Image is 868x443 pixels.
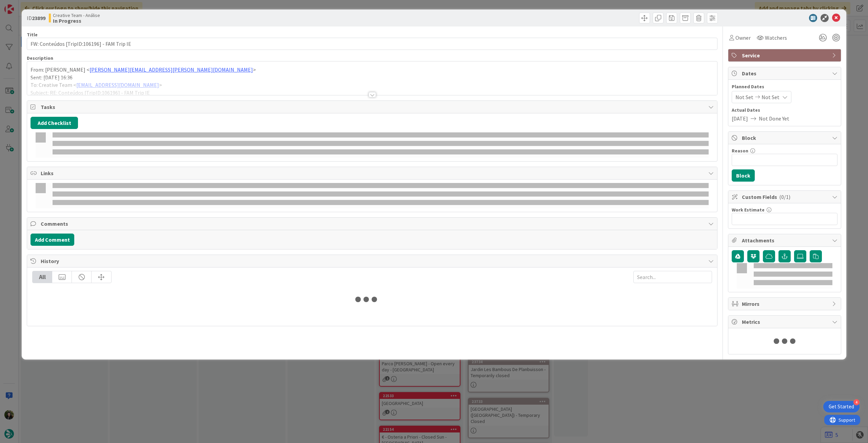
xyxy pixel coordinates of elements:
[735,93,753,101] span: Not Set
[759,114,789,123] span: Not Done Yet
[31,66,714,74] p: From: [PERSON_NAME] < >
[633,271,712,283] input: Search...
[27,55,53,61] span: Description
[27,32,38,38] label: Title
[742,69,829,77] span: Dates
[732,107,837,114] span: Actual Dates
[53,13,100,18] span: Creative Team - Análise
[853,399,860,405] div: 4
[732,148,748,154] label: Reason
[31,234,74,246] button: Add Comment
[732,83,837,90] span: Planned Dates
[732,114,748,123] span: [DATE]
[765,34,787,42] span: Watchers
[829,403,854,410] div: Get Started
[742,318,829,326] span: Metrics
[732,169,755,182] button: Block
[31,117,78,129] button: Add Checklist
[742,51,829,59] span: Service
[779,193,790,200] span: ( 0/1 )
[762,93,780,101] span: Not Set
[33,271,52,283] div: All
[31,74,714,81] p: Sent: [DATE] 16:36
[823,401,860,412] div: Open Get Started checklist, remaining modules: 4
[27,38,717,50] input: type card name here...
[742,300,829,308] span: Mirrors
[742,236,829,244] span: Attachments
[53,18,100,23] b: In Progress
[742,134,829,142] span: Block
[90,66,253,73] a: [PERSON_NAME][EMAIL_ADDRESS][PERSON_NAME][DOMAIN_NAME]
[41,220,705,228] span: Comments
[27,14,45,22] span: ID
[735,34,751,42] span: Owner
[14,1,31,9] span: Support
[742,193,829,201] span: Custom Fields
[41,103,705,111] span: Tasks
[32,15,45,21] b: 23899
[732,207,765,213] label: Work Estimate
[41,257,705,265] span: History
[41,169,705,177] span: Links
